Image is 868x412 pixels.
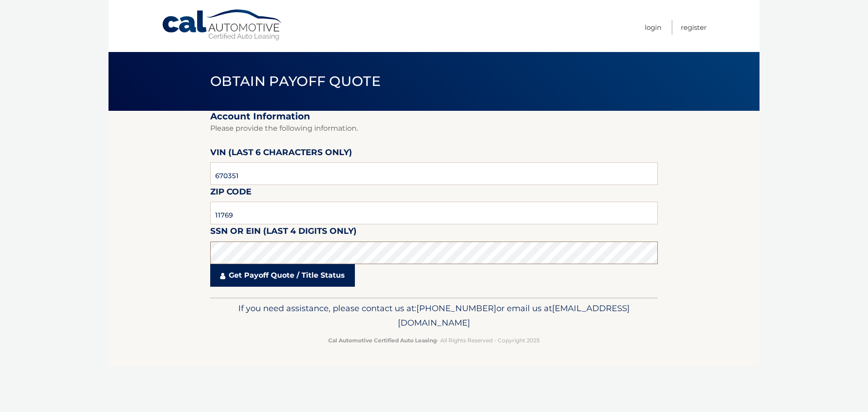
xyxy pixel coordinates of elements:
[210,73,381,90] span: Obtain Payoff Quote
[210,111,658,122] h2: Account Information
[210,224,357,241] label: SSN or EIN (last 4 digits only)
[216,336,652,345] p: - All Rights Reserved - Copyright 2025
[161,9,283,41] a: Cal Automotive
[645,20,661,35] a: Login
[416,303,496,313] span: [PHONE_NUMBER]
[328,337,437,344] strong: Cal Automotive Certified Auto Leasing
[210,146,352,162] label: VIN (last 6 characters only)
[210,264,355,287] a: Get Payoff Quote / Title Status
[210,122,658,135] p: Please provide the following information.
[210,185,251,202] label: Zip Code
[216,301,652,330] p: If you need assistance, please contact us at: or email us at
[681,20,707,35] a: Register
